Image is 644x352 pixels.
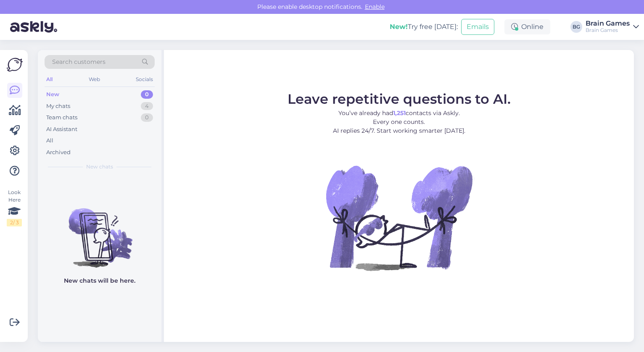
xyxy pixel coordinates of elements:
[288,91,511,107] span: Leave repetitive questions to AI.
[141,90,153,99] div: 0
[46,90,59,99] div: New
[46,148,71,157] div: Archived
[45,74,54,85] div: All
[288,109,511,135] p: You’ve already had contacts via Askly. Every one counts. AI replies 24/7. Start working smarter [...
[87,74,102,85] div: Web
[141,113,153,122] div: 0
[7,57,23,73] img: Askly Logo
[390,23,408,31] b: New!
[586,20,630,27] div: Brain Games
[461,19,494,35] button: Emails
[323,142,475,293] img: No Chat active
[7,189,22,226] div: Look Here
[64,276,135,285] p: New chats will be here.
[7,219,22,226] div: 2 / 3
[134,74,155,85] div: Socials
[38,193,161,269] img: No chats
[393,109,406,117] b: 1,251
[86,163,113,171] span: New chats
[362,3,387,11] span: Enable
[52,58,106,66] span: Search customers
[46,102,70,110] div: My chats
[586,27,630,34] div: Brain Games
[46,113,77,122] div: Team chats
[46,125,77,134] div: AI Assistant
[504,19,550,34] div: Online
[46,137,53,145] div: All
[586,20,639,34] a: Brain GamesBrain Games
[570,21,582,33] div: BG
[390,22,458,32] div: Try free [DATE]:
[141,102,153,110] div: 4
